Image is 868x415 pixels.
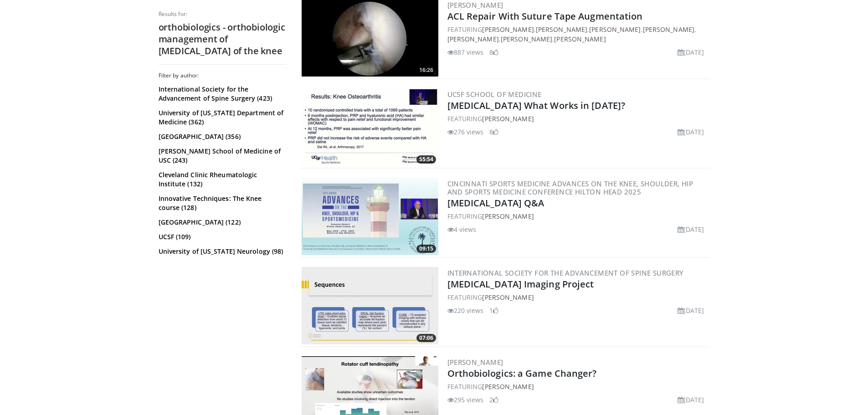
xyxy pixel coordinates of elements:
div: FEATURING [447,292,708,302]
img: 75ebb0c2-4b6c-410d-84e1-dc8317342bbb.300x170_q85_crop-smart_upscale.jpg [302,267,438,344]
li: [DATE] [678,225,704,234]
a: ACL Repair With Suture Tape Augmentation [447,10,643,22]
img: ebecfab4-0730-498a-b08d-7f1b25ebe1d7.300x170_q85_crop-smart_upscale.jpg [302,178,438,255]
a: [PERSON_NAME] [447,35,499,43]
a: [PERSON_NAME] [447,358,503,367]
li: 8 [489,47,498,57]
li: 295 views [447,395,484,405]
a: [PERSON_NAME] [482,25,534,34]
a: UCSF School of Medicine [447,90,542,99]
a: 07:06 [302,267,438,344]
span: 16:26 [416,66,436,74]
a: [PERSON_NAME] [482,212,534,220]
a: [PERSON_NAME] [482,114,534,123]
a: [PERSON_NAME] [447,0,503,10]
p: Results for: [159,10,286,18]
img: 4bce530c-8791-4dc0-bf6b-f9d8c36585b9.300x170_q85_crop-smart_upscale.jpg [302,88,438,166]
a: [PERSON_NAME] [589,25,641,34]
div: FEATURING [447,114,708,123]
a: [MEDICAL_DATA] Imaging Project [447,278,594,290]
a: International Society for the Advancement of Spine Surgery (423) [159,85,284,103]
a: Cincinnati Sports Medicine Advances on the Knee, Shoulder, Hip and Sports Medicine Conference Hil... [447,179,693,196]
a: [PERSON_NAME] [643,25,694,34]
li: 8 [489,127,498,137]
span: 09:15 [416,245,436,253]
a: [MEDICAL_DATA] Q&A [447,197,544,209]
li: 276 views [447,127,484,137]
li: 2 [489,395,498,405]
h2: orthobiologics - orthobiologic management of [MEDICAL_DATA] of the knee [159,21,286,57]
a: Innovative Techniques: The Knee course (128) [159,194,284,212]
li: 220 views [447,306,484,315]
li: [DATE] [678,127,704,137]
span: 07:06 [416,334,436,342]
a: [PERSON_NAME] [554,35,606,43]
div: FEATURING , , , , , , [447,25,708,44]
a: [PERSON_NAME] [482,382,534,391]
a: Cleveland Clinic Rheumatologic Institute (132) [159,170,284,189]
a: [MEDICAL_DATA] What Works in [DATE]? [447,99,626,112]
a: [GEOGRAPHIC_DATA] (122) [159,218,284,227]
li: 887 views [447,47,484,57]
a: 55:54 [302,88,438,166]
li: [DATE] [678,47,704,57]
a: University of [US_STATE] Department of Medicine (362) [159,108,284,127]
a: International Society for the Advancement of Spine Surgery [447,268,684,277]
h3: Filter by author: [159,72,286,79]
div: FEATURING [447,382,708,391]
li: [DATE] [678,395,704,405]
a: [GEOGRAPHIC_DATA] (356) [159,132,284,141]
a: [PERSON_NAME] [482,293,534,302]
div: FEATURING [447,211,708,221]
a: [PERSON_NAME] [501,35,552,43]
li: 4 views [447,225,477,234]
li: 1 [489,306,498,315]
a: [PERSON_NAME] School of Medicine of USC (243) [159,147,284,165]
li: [DATE] [678,306,704,315]
span: 55:54 [416,155,436,164]
a: Orthobiologics: a Game Changer? [447,367,597,379]
a: University of [US_STATE] Neurology (98) [159,247,284,256]
a: 09:15 [302,178,438,255]
a: [PERSON_NAME] [536,25,587,34]
a: UCSF (109) [159,232,284,241]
